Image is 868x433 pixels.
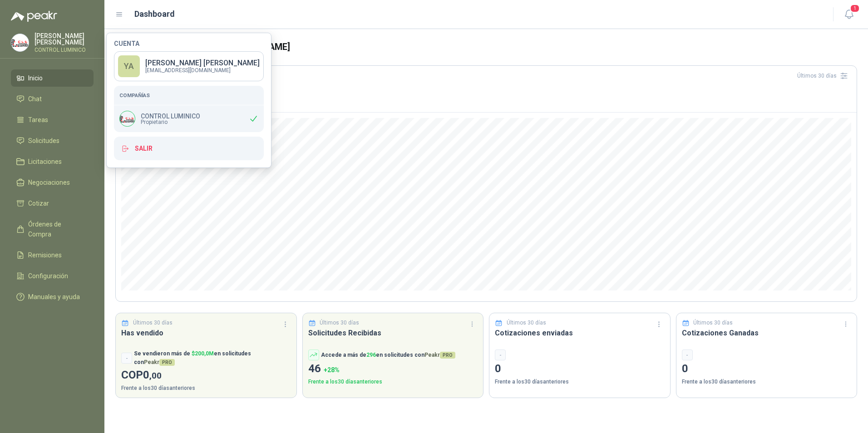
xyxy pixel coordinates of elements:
span: 296 [366,352,376,358]
h5: Compañías [119,91,258,99]
a: Órdenes de Compra [11,216,94,243]
a: Chat [11,90,94,108]
span: 1 [850,4,860,13]
span: Cotizar [28,198,49,208]
img: Company Logo [11,34,29,51]
p: 0 [495,360,665,378]
div: Últimos 30 días [797,69,851,83]
h4: Cuenta [114,40,264,47]
span: ,00 [149,370,162,381]
p: Últimos 30 días [507,319,546,327]
a: Licitaciones [11,153,94,170]
h3: Solicitudes Recibidas [308,327,478,339]
span: Solicitudes [28,136,59,146]
p: 0 [682,360,852,378]
h3: Nuevas solicitudes en mis categorías [121,83,851,94]
span: PRO [440,352,455,359]
p: [EMAIL_ADDRESS][DOMAIN_NAME] [145,68,260,73]
span: Propietario [141,119,200,125]
span: Órdenes de Compra [28,219,85,239]
a: Tareas [11,111,94,128]
img: Logo peakr [11,11,57,22]
p: COP [121,367,291,384]
a: Solicitudes [11,132,94,149]
a: Configuración [11,267,94,285]
p: Últimos 30 días [320,319,359,327]
a: Remisiones [11,246,94,264]
span: Inicio [28,73,43,83]
button: Salir [114,137,264,160]
span: Licitaciones [28,157,62,167]
span: Configuración [28,271,68,281]
a: YA[PERSON_NAME] [PERSON_NAME][EMAIL_ADDRESS][DOMAIN_NAME] [114,51,264,81]
span: Peakr [144,359,175,365]
h3: Cotizaciones enviadas [495,327,665,339]
h1: Dashboard [134,8,175,20]
div: - [495,349,506,360]
div: - [121,353,132,364]
p: CONTROL LUMINICO [35,47,94,53]
span: Negociaciones [28,177,70,187]
p: Frente a los 30 días anteriores [495,378,665,386]
span: Tareas [28,115,48,125]
span: $ 200,0M [192,350,214,357]
a: Cotizar [11,195,94,212]
span: Remisiones [28,250,62,260]
span: Chat [28,94,42,104]
span: Peakr [424,352,455,358]
p: Últimos 30 días [133,319,173,327]
p: CONTROL LUMINICO [141,113,200,119]
h3: Bienvenido de nuevo [PERSON_NAME] [130,40,857,54]
p: Accede a más de en solicitudes con [321,351,455,359]
button: 1 [841,6,857,23]
p: Frente a los 30 días anteriores [308,378,478,386]
p: [PERSON_NAME] [PERSON_NAME] [145,59,260,67]
p: [PERSON_NAME] [PERSON_NAME] [35,33,94,45]
p: 46 [308,360,478,378]
div: YA [118,55,140,77]
a: Manuales y ayuda [11,288,94,305]
span: 0 [143,369,162,381]
img: Company Logo [120,111,135,126]
span: PRO [159,359,175,366]
span: Manuales y ayuda [28,292,80,302]
p: Frente a los 30 días anteriores [682,378,852,386]
div: - [682,349,693,360]
p: Frente a los 30 días anteriores [121,384,291,393]
a: Negociaciones [11,174,94,191]
a: Inicio [11,69,94,87]
p: Se vendieron más de en solicitudes con [134,349,291,367]
span: + 28 % [324,366,340,374]
p: Últimos 30 días [693,319,733,327]
h3: Has vendido [121,327,291,339]
h3: Cotizaciones Ganadas [682,327,852,339]
p: Número de solicitudes nuevas por día [121,94,851,99]
div: Company LogoCONTROL LUMINICOPropietario [114,105,264,132]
